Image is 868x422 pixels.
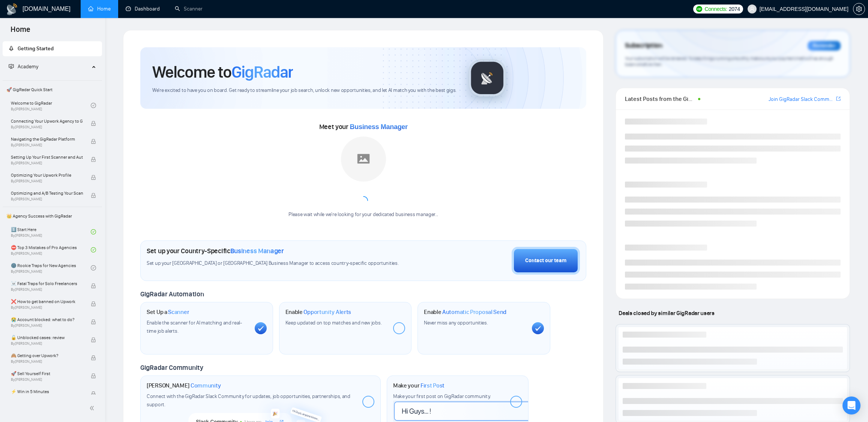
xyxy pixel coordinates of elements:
[11,370,83,377] span: 🚀 Sell Yourself First
[9,46,14,51] span: rocket
[11,197,83,201] span: By [PERSON_NAME]
[168,308,189,316] span: Scanner
[91,157,96,162] span: lock
[11,143,83,147] span: By [PERSON_NAME]
[285,320,382,326] span: Keep updated on top matches and new jobs.
[91,139,96,144] span: lock
[147,320,242,334] span: Enable the scanner for AI matching and real-time job alerts.
[91,121,96,126] span: lock
[11,153,83,161] span: Setting Up Your First Scanner and Auto-Bidder
[11,260,91,276] a: 🌚 Rookie Traps for New AgenciesBy[PERSON_NAME]
[91,319,96,324] span: lock
[749,6,755,12] span: user
[808,41,841,51] div: Reminder
[11,97,91,114] a: Welcome to GigRadarBy[PERSON_NAME]
[704,5,727,13] span: Connects:
[140,290,204,298] span: GigRadar Automation
[91,193,96,198] span: lock
[853,6,865,12] a: setting
[11,117,83,125] span: Connecting Your Upwork Agency to GigRadar
[393,382,445,389] h1: Make your
[3,82,101,97] span: 🚀 GigRadar Quick Start
[11,341,83,346] span: By [PERSON_NAME]
[11,224,91,240] a: 1️⃣ Start HereBy[PERSON_NAME]
[696,6,702,12] img: upwork-logo.png
[424,320,488,326] span: Never miss any opportunities.
[91,103,96,108] span: check-circle
[625,94,696,104] span: Latest Posts from the GigRadar Community
[11,359,83,364] span: By [PERSON_NAME]
[424,308,506,316] h1: Enable
[303,308,351,316] span: Opportunity Alerts
[853,3,865,15] button: setting
[358,195,369,206] span: loading
[91,247,96,252] span: check-circle
[91,355,96,360] span: lock
[230,247,284,255] span: Business Manager
[285,308,351,316] h1: Enable
[11,388,83,395] span: ⚡ Win in 5 Minutes
[147,393,350,408] span: Connect with the GigRadar Slack Community for updates, job opportunities, partnerships, and support.
[9,64,14,69] span: fund-projection-screen
[11,334,83,341] span: 🔓 Unblocked cases: review
[836,96,841,102] span: export
[11,171,83,179] span: Optimizing Your Upwork Profile
[836,95,841,102] a: export
[350,123,408,131] span: Business Manager
[341,137,386,182] img: placeholder.png
[147,247,284,255] h1: Set up your Country-Specific
[88,6,111,12] a: homeHome
[11,287,83,292] span: By [PERSON_NAME]
[152,87,457,94] span: We're excited to have you on board. Get ready to streamline your job search, unlock new opportuni...
[525,257,566,265] div: Contact our team
[11,305,83,310] span: By [PERSON_NAME]
[11,135,83,143] span: Navigating the GigRadar Platform
[91,265,96,270] span: check-circle
[91,373,96,378] span: lock
[11,179,83,183] span: By [PERSON_NAME]
[91,337,96,342] span: lock
[11,298,83,305] span: ❌ How to get banned on Upwork
[147,260,407,267] span: Set up your [GEOGRAPHIC_DATA] or [GEOGRAPHIC_DATA] Business Manager to access country-specific op...
[11,161,83,165] span: By [PERSON_NAME]
[3,209,101,224] span: 👑 Agency Success with GigRadar
[18,63,38,70] span: Academy
[9,63,38,70] span: Academy
[319,123,408,131] span: Meet your
[842,396,860,414] div: Open Intercom Messenger
[11,280,83,287] span: ☠️ Fatal Traps for Solo Freelancers
[126,6,160,12] a: dashboardDashboard
[91,175,96,180] span: lock
[11,323,83,328] span: By [PERSON_NAME]
[616,306,717,320] span: Deals closed by similar GigRadar users
[18,45,54,52] span: Getting Started
[140,363,203,372] span: GigRadar Community
[147,382,221,389] h1: [PERSON_NAME]
[769,95,835,104] a: Join GigRadar Slack Community
[231,62,293,82] span: GigRadar
[91,391,96,396] span: lock
[442,308,506,316] span: Automatic Proposal Send
[91,301,96,306] span: lock
[420,382,445,389] span: First Post
[152,62,293,82] h1: Welcome to
[11,316,83,323] span: 😭 Account blocked: what to do?
[625,39,662,52] span: Subscription
[11,242,91,258] a: ⛔ Top 3 Mistakes of Pro AgenciesBy[PERSON_NAME]
[729,5,740,13] span: 2074
[91,229,96,234] span: check-circle
[5,24,36,40] span: Home
[175,6,203,12] a: searchScanner
[11,377,83,382] span: By [PERSON_NAME]
[625,56,833,68] span: Your subscription will be renewed. To keep things running smoothly, make sure your payment method...
[6,3,18,15] img: logo
[469,59,506,97] img: gigradar-logo.png
[11,189,83,197] span: Optimizing and A/B Testing Your Scanner for Better Results
[191,382,221,389] span: Community
[393,393,491,399] span: Make your first post on GigRadar community.
[91,283,96,288] span: lock
[11,352,83,359] span: 🙈 Getting over Upwork?
[89,404,97,412] span: double-left
[284,211,443,218] div: Please wait while we're looking for your dedicated business manager...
